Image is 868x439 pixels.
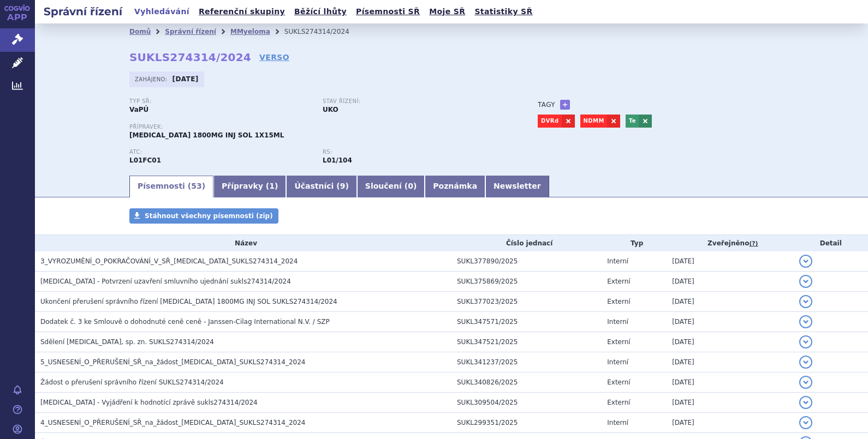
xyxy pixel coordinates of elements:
strong: DARATUMUMAB [129,157,161,164]
span: Interní [607,318,628,326]
span: 0 [408,182,413,190]
button: detail [799,255,812,268]
a: Přípravky (1) [213,176,286,197]
a: Sloučení (0) [357,176,425,197]
td: SUKL309504/2025 [451,393,602,413]
span: Interní [607,257,628,265]
a: Vyhledávání [131,4,193,19]
button: detail [799,295,812,308]
span: Žádost o přerušení správního řízení SUKLS274314/2024 [40,378,224,386]
span: 5_USNESENÍ_O_PŘERUŠENÍ_SŘ_na_žádost_DARZALEX_SUKLS274314_2024 [40,358,305,366]
a: Správní řízení [165,28,216,35]
span: Interní [607,419,628,426]
td: [DATE] [667,312,793,332]
td: SUKL340826/2025 [451,372,602,393]
td: [DATE] [667,292,793,312]
p: RS: [323,149,505,155]
p: ATC: [129,149,312,155]
h3: Tagy [538,98,555,111]
span: 3_VYROZUMĚNÍ_O_POKRAČOVÁNÍ_V_SŘ_DARZALEX_SUKLS274314_2024 [40,257,298,265]
a: Referenční skupiny [195,4,288,19]
button: detail [799,416,812,429]
li: SUKLS274314/2024 [284,23,364,40]
td: [DATE] [667,352,793,372]
span: Ukončení přerušení správního řízení Darzalex 1800MG INJ SOL SUKLS274314/2024 [40,298,337,305]
strong: daratumumab [323,157,352,164]
p: Stav řízení: [323,98,505,105]
span: Interní [607,358,628,366]
a: DVRd [538,115,562,128]
span: 4_USNESENÍ_O_PŘERUŠENÍ_SŘ_na_žádost_DARZALEX_SUKLS274314_2024 [40,419,305,426]
a: Písemnosti (53) [129,176,213,197]
a: Účastníci (9) [286,176,356,197]
a: Statistiky SŘ [471,4,536,19]
p: Přípravek: [129,124,516,130]
span: DARZALEX - Vyjádření k hodnotící zprávě sukls274314/2024 [40,399,258,406]
span: Externí [607,298,630,305]
a: Běžící lhůty [291,4,350,19]
button: detail [799,335,812,348]
td: SUKL347521/2025 [451,332,602,352]
strong: VaPÚ [129,106,148,113]
p: Typ SŘ: [129,98,312,105]
strong: SUKLS274314/2024 [129,51,251,64]
a: VERSO [259,52,289,63]
button: detail [799,376,812,389]
td: SUKL375869/2025 [451,272,602,292]
a: Písemnosti SŘ [353,4,423,19]
a: MMyeloma [230,28,270,35]
th: Číslo jednací [451,235,602,251]
strong: UKO [323,106,338,113]
button: detail [799,275,812,288]
a: Stáhnout všechny písemnosti (zip) [129,208,278,224]
span: Stáhnout všechny písemnosti (zip) [145,212,273,220]
td: SUKL377890/2025 [451,251,602,272]
a: Newsletter [485,176,549,197]
span: 1 [269,182,275,190]
span: Zahájeno: [135,75,169,83]
span: Externí [607,399,630,406]
h2: Správní řízení [35,4,131,19]
span: Externí [607,338,630,346]
a: Domů [129,28,151,35]
abbr: (?) [749,240,758,248]
span: 53 [191,182,201,190]
th: Název [35,235,451,251]
span: Externí [607,378,630,386]
td: [DATE] [667,393,793,413]
span: DARZALEX - Potvrzení uzavření smluvního ujednání sukls274314/2024 [40,278,291,285]
span: [MEDICAL_DATA] 1800MG INJ SOL 1X15ML [129,131,284,139]
span: Sdělení DARZALEX, sp. zn. SUKLS274314/2024 [40,338,214,346]
td: SUKL299351/2025 [451,413,602,433]
button: detail [799,315,812,328]
a: Poznámka [425,176,485,197]
strong: [DATE] [173,75,199,83]
a: Moje SŘ [426,4,468,19]
td: [DATE] [667,272,793,292]
td: SUKL341237/2025 [451,352,602,372]
th: Typ [602,235,667,251]
td: [DATE] [667,251,793,272]
th: Zveřejněno [667,235,793,251]
td: [DATE] [667,372,793,393]
a: + [560,100,570,110]
td: [DATE] [667,332,793,352]
th: Detail [794,235,868,251]
td: SUKL347571/2025 [451,312,602,332]
button: detail [799,396,812,409]
span: Externí [607,278,630,285]
span: Dodatek č. 3 ke Smlouvě o dohodnuté ceně ceně - Janssen-Cilag International N.V. / SZP [40,318,330,326]
span: 9 [340,182,346,190]
td: [DATE] [667,413,793,433]
a: NDMM [580,115,607,128]
td: SUKL377023/2025 [451,292,602,312]
button: detail [799,356,812,369]
a: Te [626,115,639,128]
